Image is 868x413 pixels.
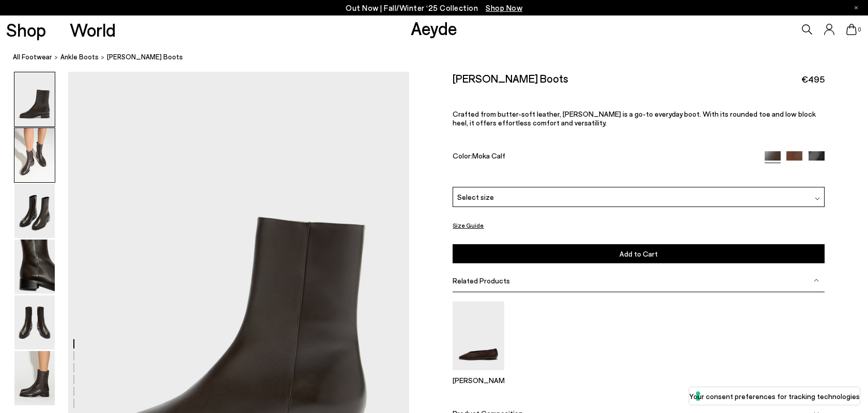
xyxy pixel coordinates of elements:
[453,363,504,385] a: Kirsten Ballet Flats [PERSON_NAME]
[6,21,46,39] a: Shop
[619,249,658,258] span: Add to Cart
[60,52,99,62] a: ankle boots
[13,52,52,62] a: All Footwear
[70,21,116,39] a: World
[472,151,505,160] span: Moka Calf
[457,192,494,202] span: Select size
[689,391,860,402] label: Your consent preferences for tracking technologies
[453,376,504,385] p: [PERSON_NAME]
[14,295,55,350] img: Vincent Ankle Boots - Image 5
[14,240,55,294] img: Vincent Ankle Boots - Image 4
[453,244,825,263] button: Add to Cart
[801,73,825,86] span: €495
[453,151,752,163] div: Color:
[486,3,522,12] span: Navigate to /collections/new-in
[846,24,857,35] a: 0
[453,276,510,285] span: Related Products
[453,301,504,370] img: Kirsten Ballet Flats
[857,27,862,33] span: 0
[107,52,183,62] span: [PERSON_NAME] Boots
[14,351,55,405] img: Vincent Ankle Boots - Image 6
[14,72,55,126] img: Vincent Ankle Boots - Image 1
[14,128,55,182] img: Vincent Ankle Boots - Image 2
[814,278,819,283] img: svg%3E
[453,219,484,232] button: Size Guide
[346,2,522,14] p: Out Now | Fall/Winter ‘25 Collection
[815,196,820,201] img: svg%3E
[453,72,568,85] h2: [PERSON_NAME] Boots
[453,109,816,127] span: Crafted from butter-soft leather, [PERSON_NAME] is a go-to everyday boot. With its rounded toe an...
[411,17,457,39] a: Aeyde
[60,53,99,61] span: ankle boots
[14,184,55,238] img: Vincent Ankle Boots - Image 3
[13,43,868,72] nav: breadcrumb
[689,387,860,405] button: Your consent preferences for tracking technologies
